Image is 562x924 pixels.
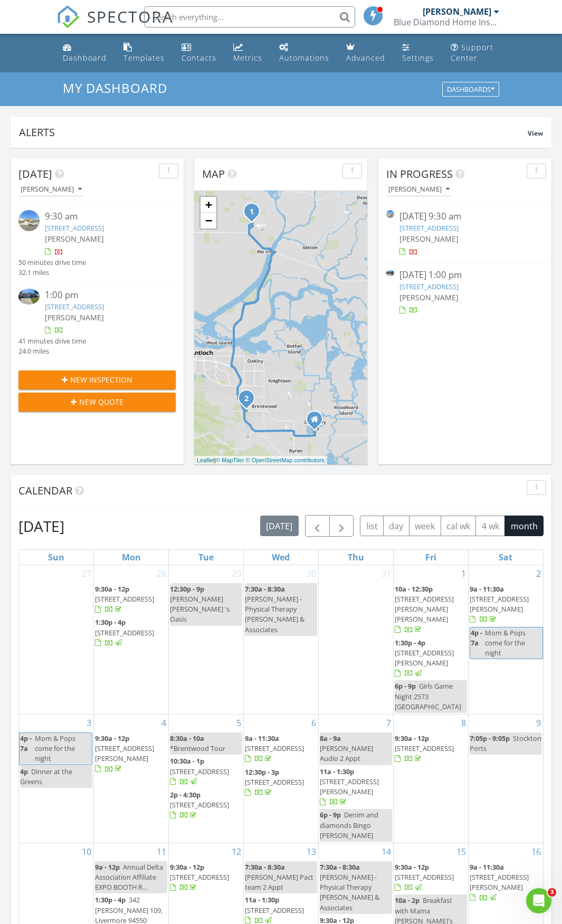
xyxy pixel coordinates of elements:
[45,210,163,223] div: 9:30 am
[470,734,541,753] span: Stockton Ports
[423,550,439,565] a: Friday
[346,53,385,63] div: Advanced
[318,565,393,715] td: Go to July 31, 2025
[95,895,126,904] span: 1:30p - 4p
[230,843,243,860] a: Go to August 12, 2025
[201,197,216,213] a: Zoom in
[423,6,491,17] div: [PERSON_NAME]
[45,302,104,311] a: [STREET_ADDRESS]
[395,744,454,753] span: [STREET_ADDRESS]
[468,715,543,843] td: Go to August 9, 2025
[18,289,40,304] img: 9360049%2Fcover_photos%2Faxz7bw9WAPiT9phwNGwT%2Fsmall.jpg
[245,584,285,594] span: 7:30a - 8:30a
[441,516,477,536] button: cal wk
[459,565,468,582] a: Go to August 1, 2025
[95,617,126,627] span: 1:30p - 4p
[446,38,504,68] a: Support Center
[245,767,304,797] a: 12:30p - 3p [STREET_ADDRESS]
[329,515,354,537] button: Next month
[304,565,318,582] a: Go to July 30, 2025
[497,550,515,565] a: Saturday
[45,223,104,233] a: [STREET_ADDRESS]
[170,790,201,799] span: 2p - 4:30p
[87,5,174,27] span: SPECTORA
[35,734,75,763] span: Mom & Pops come for the night
[95,734,129,743] span: 9:30a - 12p
[379,843,393,860] a: Go to August 14, 2025
[250,208,254,216] i: 1
[59,38,111,68] a: Dashboard
[305,515,330,537] button: Previous month
[386,210,544,257] a: [DATE] 9:30 am [STREET_ADDRESS] [PERSON_NAME]
[318,715,393,843] td: Go to August 7, 2025
[19,565,94,715] td: Go to July 27, 2025
[395,732,467,766] a: 9:30a - 12p [STREET_ADDRESS]
[320,744,373,763] span: [PERSON_NAME] Audio 2 Appt
[119,38,169,68] a: Templates
[244,715,319,843] td: Go to August 6, 2025
[245,777,304,787] span: [STREET_ADDRESS]
[398,38,438,68] a: Settings
[63,79,167,97] span: My Dashboard
[170,594,230,624] span: [PERSON_NAME] [PERSON_NAME] 's Oasis
[245,594,304,634] span: [PERSON_NAME] - Physical Therapy [PERSON_NAME] & Associates
[230,565,243,582] a: Go to July 29, 2025
[245,872,313,892] span: [PERSON_NAME] Pact team 2 Appt
[245,734,304,763] a: 9a - 11:30a [STREET_ADDRESS]
[393,715,468,843] td: Go to August 8, 2025
[245,744,304,753] span: [STREET_ADDRESS]
[20,767,28,776] span: 4p
[383,516,409,536] button: day
[528,129,543,138] span: View
[170,744,225,753] span: *Brentwood Tour
[80,565,93,582] a: Go to July 27, 2025
[395,734,454,763] a: 9:30a - 12p [STREET_ADDRESS]
[18,268,86,278] div: 32.1 miles
[320,872,379,912] span: [PERSON_NAME] - Physical Therapy [PERSON_NAME] & Associates
[170,862,229,892] a: 9:30a - 12p [STREET_ADDRESS]
[395,638,454,678] a: 1:30p - 4p [STREET_ADDRESS][PERSON_NAME]
[386,269,544,316] a: [DATE] 1:00 pm [STREET_ADDRESS] [PERSON_NAME]
[388,186,450,193] div: [PERSON_NAME]
[18,258,86,268] div: 50 minutes drive time
[170,862,204,872] span: 9:30a - 12p
[18,167,52,181] span: [DATE]
[202,167,225,181] span: Map
[245,734,279,743] span: 9a - 11:30a
[395,734,429,743] span: 9:30a - 12p
[95,617,154,647] a: 1:30p - 4p [STREET_ADDRESS]
[470,594,529,614] span: [STREET_ADDRESS][PERSON_NAME]
[395,584,433,594] span: 10a - 12:30p
[245,767,279,777] span: 12:30p - 3p
[95,584,129,594] span: 9:30a - 12p
[95,862,120,872] span: 9a - 12p
[504,516,544,536] button: month
[170,872,229,882] span: [STREET_ADDRESS]
[275,38,334,68] a: Automations (Basic)
[84,715,93,731] a: Go to August 3, 2025
[395,638,425,647] span: 1:30p - 4p
[159,715,168,731] a: Go to August 4, 2025
[360,516,384,536] button: list
[529,843,543,860] a: Go to August 16, 2025
[395,594,454,624] span: [STREET_ADDRESS][PERSON_NAME][PERSON_NAME]
[196,550,216,565] a: Tuesday
[170,800,229,809] span: [STREET_ADDRESS]
[526,888,551,913] iframe: Intercom live chat
[56,5,80,28] img: The Best Home Inspection Software - Spectora
[245,732,317,766] a: 9a - 11:30a [STREET_ADDRESS]
[304,843,318,860] a: Go to August 13, 2025
[470,584,529,624] a: 9a - 11:30a [STREET_ADDRESS][PERSON_NAME]
[395,681,416,691] span: 6p - 9p
[18,210,40,231] img: streetview
[402,53,434,63] div: Settings
[95,616,167,650] a: 1:30p - 4p [STREET_ADDRESS]
[155,565,168,582] a: Go to July 28, 2025
[18,210,176,278] a: 9:30 am [STREET_ADDRESS] [PERSON_NAME] 50 minutes drive time 32.1 miles
[94,565,169,715] td: Go to July 28, 2025
[123,53,165,63] div: Templates
[244,565,319,715] td: Go to July 30, 2025
[244,395,249,403] i: 2
[320,810,341,820] span: 6p - 9p
[315,419,321,425] div: 4840 Spinnaker way, Discovery Bay California 94505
